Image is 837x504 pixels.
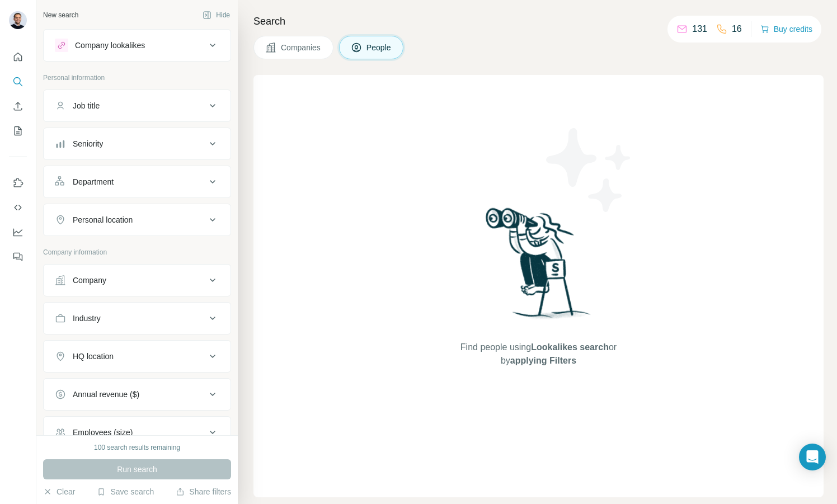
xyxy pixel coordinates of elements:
[9,173,27,193] button: Use Surfe on LinkedIn
[195,7,238,23] button: Hide
[481,205,597,329] img: Surfe Illustration - Woman searching with binoculars
[44,92,231,119] button: Job title
[9,47,27,67] button: Quick start
[9,222,27,242] button: Dashboard
[692,22,707,36] p: 131
[9,72,27,92] button: Search
[73,389,139,400] div: Annual revenue ($)
[43,247,231,257] p: Company information
[799,444,826,470] div: Open Intercom Messenger
[73,427,133,438] div: Employees (size)
[9,121,27,141] button: My lists
[43,486,75,497] button: Clear
[539,120,639,220] img: Surfe Illustration - Stars
[44,168,231,195] button: Department
[760,21,812,37] button: Buy credits
[253,13,824,29] h4: Search
[44,305,231,332] button: Industry
[73,176,114,187] div: Department
[94,442,180,453] div: 100 search results remaining
[176,486,231,497] button: Share filters
[44,381,231,408] button: Annual revenue ($)
[44,206,231,233] button: Personal location
[73,351,114,362] div: HQ location
[531,342,609,352] span: Lookalikes search
[449,341,628,368] span: Find people using or by
[75,40,145,51] div: Company lookalikes
[9,197,27,218] button: Use Surfe API
[44,419,231,446] button: Employees (size)
[73,313,101,324] div: Industry
[44,32,231,59] button: Company lookalikes
[44,343,231,370] button: HQ location
[44,267,231,294] button: Company
[73,275,106,286] div: Company
[73,214,133,225] div: Personal location
[73,138,103,149] div: Seniority
[9,96,27,116] button: Enrich CSV
[281,42,322,53] span: Companies
[43,73,231,83] p: Personal information
[9,247,27,267] button: Feedback
[366,42,392,53] span: People
[43,10,78,20] div: New search
[44,130,231,157] button: Seniority
[732,22,742,36] p: 16
[510,356,576,365] span: applying Filters
[9,11,27,29] img: Avatar
[97,486,154,497] button: Save search
[73,100,100,111] div: Job title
